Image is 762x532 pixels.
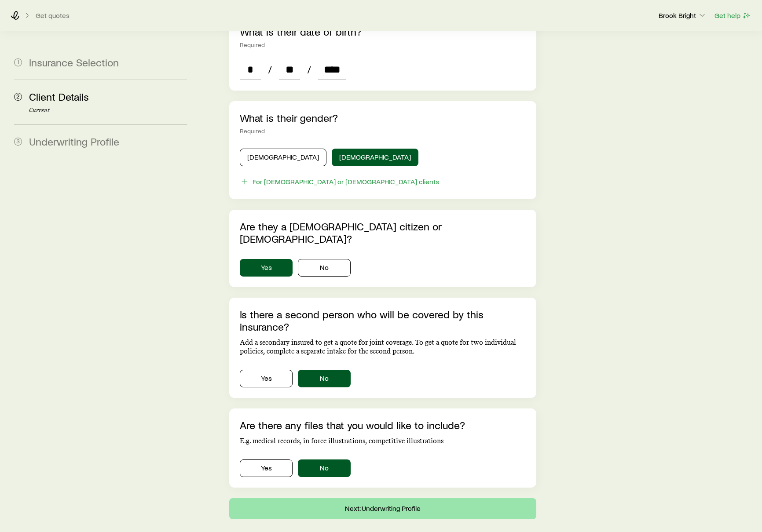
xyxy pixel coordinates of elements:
[240,41,526,48] div: Required
[714,11,751,21] button: Get help
[304,63,315,76] span: /
[240,459,293,477] button: Yes
[229,498,536,519] button: Next: Underwriting Profile
[14,138,22,146] span: 3
[240,308,526,333] p: Is there a second person who will be covered by this insurance?
[29,107,187,114] p: Current
[240,112,526,124] p: What is their gender?
[240,259,293,277] button: Yes
[240,220,526,245] p: Are they a [DEMOGRAPHIC_DATA] citizen or [DEMOGRAPHIC_DATA]?
[240,437,526,445] p: E.g. medical records, in force illustrations, competitive illustrations
[298,370,351,387] button: No
[29,56,119,69] span: Insurance Selection
[240,149,326,166] button: [DEMOGRAPHIC_DATA]
[29,135,119,148] span: Underwriting Profile
[35,11,70,20] button: Get quotes
[240,370,293,387] button: Yes
[264,63,275,76] span: /
[240,128,526,135] div: Required
[240,419,526,431] p: Are there any files that you would like to include?
[658,11,707,21] button: Brook Bright
[298,259,351,277] button: No
[240,338,526,356] p: Add a secondary insured to get a quote for joint coverage. To get a quote for two individual poli...
[253,177,439,186] div: For [DEMOGRAPHIC_DATA] or [DEMOGRAPHIC_DATA] clients
[14,93,22,101] span: 2
[332,149,418,166] button: [DEMOGRAPHIC_DATA]
[29,90,89,103] span: Client Details
[659,11,707,20] p: Brook Bright
[240,177,440,187] button: For [DEMOGRAPHIC_DATA] or [DEMOGRAPHIC_DATA] clients
[240,26,526,38] p: What is their date of birth?
[14,58,22,66] span: 1
[298,459,351,477] button: No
